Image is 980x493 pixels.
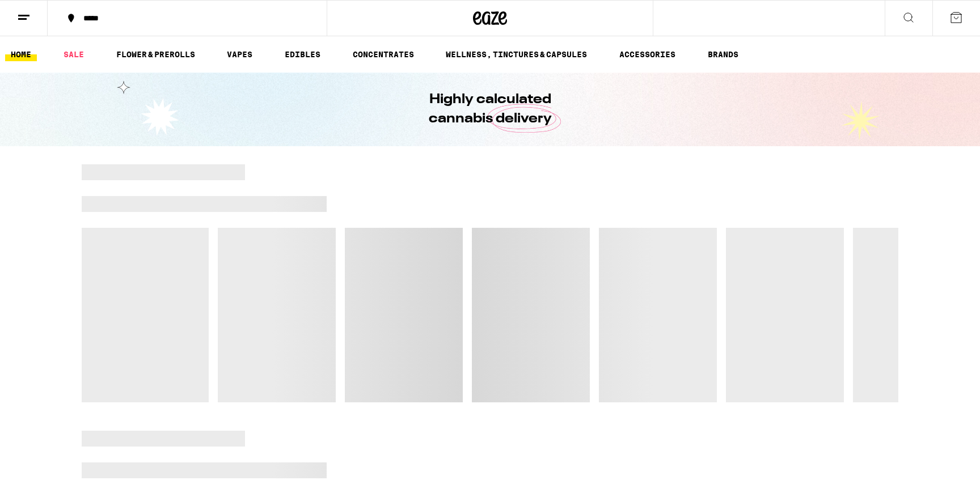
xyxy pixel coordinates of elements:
[396,90,584,129] h1: Highly calculated cannabis delivery
[279,48,326,61] a: EDIBLES
[614,48,681,61] a: ACCESSORIES
[702,48,744,61] a: BRANDS
[347,48,420,61] a: CONCENTRATES
[440,48,593,61] a: WELLNESS, TINCTURES & CAPSULES
[58,48,90,61] a: SALE
[111,48,201,61] a: FLOWER & PREROLLS
[5,48,37,61] a: HOME
[221,48,258,61] a: VAPES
